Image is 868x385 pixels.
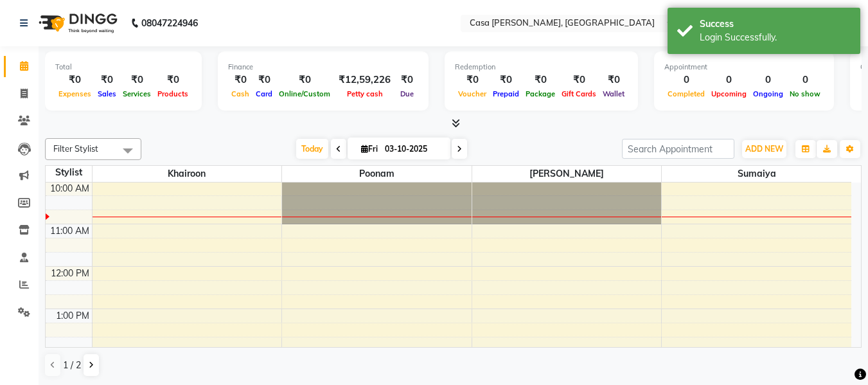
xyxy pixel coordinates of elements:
[333,73,396,87] div: ₹12,59,226
[55,89,94,98] span: Expenses
[522,73,558,87] div: ₹0
[53,309,92,323] div: 1:00 PM
[282,166,472,182] span: Poonam
[708,89,750,98] span: Upcoming
[252,89,276,98] span: Card
[252,73,276,87] div: ₹0
[276,89,333,98] span: Online/Custom
[53,143,98,154] span: Filter Stylist
[141,5,198,41] b: 08047224946
[296,139,328,159] span: Today
[344,89,386,98] span: Petty cash
[490,89,522,98] span: Prepaid
[490,73,522,87] div: ₹0
[154,89,191,98] span: Products
[48,182,92,195] div: 10:00 AM
[46,166,92,179] div: Stylist
[120,89,154,98] span: Services
[55,62,191,73] div: Total
[664,89,708,98] span: Completed
[622,139,734,159] input: Search Appointment
[599,89,628,98] span: Wallet
[154,73,191,87] div: ₹0
[48,224,92,238] div: 11:00 AM
[700,17,851,31] div: Success
[472,166,662,182] span: [PERSON_NAME]
[558,89,599,98] span: Gift Cards
[63,359,81,372] span: 1 / 2
[750,73,786,87] div: 0
[558,73,599,87] div: ₹0
[55,73,94,87] div: ₹0
[708,73,750,87] div: 0
[662,166,851,182] span: Sumaiya
[94,73,120,87] div: ₹0
[358,144,381,154] span: Fri
[745,144,783,154] span: ADD NEW
[228,73,252,87] div: ₹0
[381,139,445,159] input: 2025-10-03
[33,5,121,41] img: logo
[522,89,558,98] span: Package
[786,89,824,98] span: No show
[228,62,418,73] div: Finance
[750,89,786,98] span: Ongoing
[455,73,490,87] div: ₹0
[786,73,824,87] div: 0
[397,89,417,98] span: Due
[599,73,628,87] div: ₹0
[700,31,851,44] div: Login Successfully.
[742,140,786,158] button: ADD NEW
[48,267,92,280] div: 12:00 PM
[455,62,628,73] div: Redemption
[664,73,708,87] div: 0
[228,89,252,98] span: Cash
[93,166,282,182] span: Khairoon
[276,73,333,87] div: ₹0
[396,73,418,87] div: ₹0
[120,73,154,87] div: ₹0
[664,62,824,73] div: Appointment
[94,89,120,98] span: Sales
[455,89,490,98] span: Voucher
